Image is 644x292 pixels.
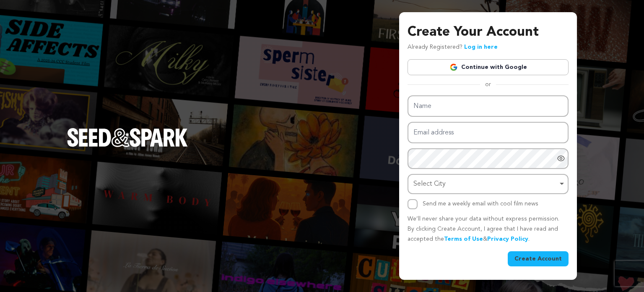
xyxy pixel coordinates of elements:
a: Continue with Google [408,59,569,75]
a: Seed&Spark Homepage [67,128,188,163]
input: Email address [408,122,569,143]
a: Privacy Policy [487,236,528,242]
input: Name [408,95,569,117]
span: or [480,80,496,89]
h3: Create Your Account [408,22,569,42]
img: Google logo [449,63,458,71]
a: Show password as plain text. Warning: this will display your password on the screen. [557,154,565,163]
img: Seed&Spark Logo [67,128,188,147]
button: Create Account [508,251,569,266]
p: We’ll never share your data without express permission. By clicking Create Account, I agree that ... [408,214,569,244]
a: Log in here [464,44,498,50]
div: Select City [413,178,558,190]
label: Send me a weekly email with cool film news [423,201,538,207]
p: Already Registered? [408,42,498,53]
a: Terms of Use [444,236,483,242]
